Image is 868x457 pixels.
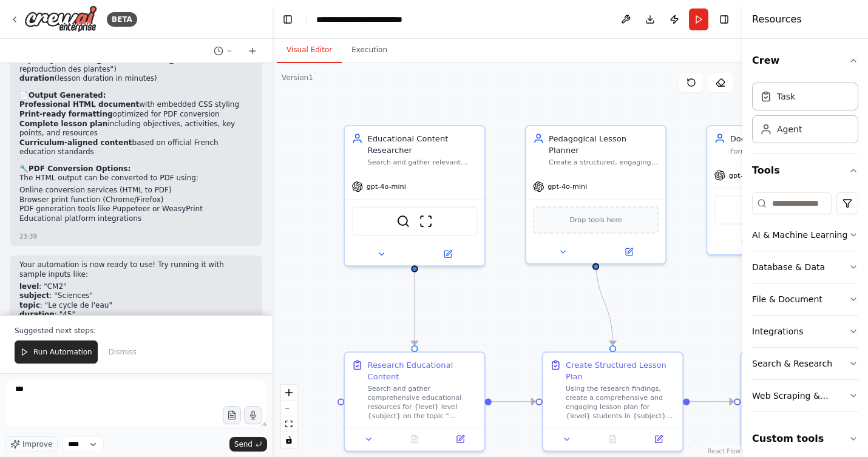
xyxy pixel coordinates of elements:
[566,384,676,421] div: Using the research findings, create a comprehensive and engaging lesson plan for {level} students...
[690,396,734,407] g: Edge from e90997ac-0e04-47ef-9efb-50526698e744 to b52dcb17-c688-4cf3-b7e0-248e76eaca64
[209,44,238,58] button: Switch to previous chat
[19,138,253,157] li: based on official French education standards
[367,182,406,191] span: gpt-4o-mini
[752,422,858,456] button: Custom tools
[708,448,741,455] a: React Flow attribution
[368,133,478,155] div: Educational Content Researcher
[243,44,262,58] button: Start a new chat
[549,133,659,155] div: Pedagogical Lesson Planner
[281,385,297,448] div: React Flow controls
[589,433,637,446] button: No output available
[752,78,858,153] div: Crew
[639,433,678,446] button: Open in side panel
[492,396,536,407] g: Edge from f2d3a462-208c-4413-9f37-b37030e3d3fe to e90997ac-0e04-47ef-9efb-50526698e744
[277,38,342,63] button: Visual Editor
[15,326,257,336] p: Suggested next steps:
[24,5,97,33] img: Logo
[19,214,253,224] li: Educational platform integrations
[752,390,849,402] div: Web Scraping & Browsing
[29,164,131,173] strong: PDF Conversion Options:
[19,110,253,120] li: optimized for PDF conversion
[752,316,858,347] button: Integrations
[281,385,297,401] button: zoom in
[752,348,858,379] button: Search & Research
[19,110,113,118] strong: Print-ready formatting
[19,74,55,83] strong: duration
[549,158,659,167] div: Create a structured, engaging lesson plan for {level} {subject} students on {topic}, lasting {dur...
[597,245,660,259] button: Open in side panel
[368,158,478,167] div: Search and gather relevant educational resources from official French education websites (Eduscol...
[19,310,253,320] li: : "45"
[244,406,262,424] button: Click to speak your automation idea
[107,12,137,27] div: BETA
[19,205,253,214] li: PDF generation tools like Puppeteer or WeasyPrint
[19,301,40,310] strong: topic
[19,100,253,110] li: with embedded CSS styling
[706,125,847,256] div: Document FormatterFormat the completed lesson plan into a professional HTML document ready for PD...
[416,247,480,260] button: Open in side panel
[730,146,840,155] div: Format the completed lesson plan into a professional HTML document ready for PDF conversion, ensu...
[566,359,676,382] div: Create Structured Lesson Plan
[19,74,253,84] li: (lesson duration in minutes)
[441,433,480,446] button: Open in side panel
[223,406,241,424] button: Upload files
[19,282,253,292] li: : "CM2"
[19,55,40,64] strong: topic
[342,38,397,63] button: Execution
[19,91,253,101] h2: 📄
[103,340,143,364] button: Dismiss
[752,229,847,241] div: AI & Machine Learning
[19,291,253,301] li: : "Sciences"
[419,214,432,228] img: ScrapeWebsiteTool
[525,125,666,265] div: Pedagogical Lesson PlannerCreate a structured, engaging lesson plan for {level} {subject} student...
[409,273,421,345] g: Edge from 95016c0d-b314-45e8-a4db-674dac3de1ab to f2d3a462-208c-4413-9f37-b37030e3d3fe
[542,351,683,452] div: Create Structured Lesson PlanUsing the research findings, create a comprehensive and engaging les...
[19,120,253,138] li: including objectives, activities, key points, and resources
[716,11,733,28] button: Hide right sidebar
[19,310,55,319] strong: duration
[368,359,478,382] div: Research Educational Content
[390,433,438,446] button: No output available
[19,195,253,205] li: Browser print function (Chrome/Firefox)
[234,439,253,449] span: Send
[590,259,619,345] g: Edge from 7dc922b9-3ebd-44c6-aada-f5202ac98c24 to e90997ac-0e04-47ef-9efb-50526698e744
[729,171,768,180] span: gpt-4o-mini
[730,133,840,144] div: Document Formatter
[752,44,858,78] button: Crew
[548,182,587,191] span: gpt-4o-mini
[777,123,802,135] div: Agent
[396,214,410,228] img: SerplyWebSearchTool
[344,125,485,266] div: Educational Content ResearcherSearch and gather relevant educational resources from official Fren...
[752,325,803,337] div: Integrations
[752,154,858,188] button: Tools
[752,261,825,273] div: Database & Data
[19,232,37,241] div: 23:39
[33,347,92,357] span: Run Automation
[752,188,858,422] div: Tools
[368,384,478,421] div: Search and gather comprehensive educational resources for {level} level {subject} on the topic "{...
[752,12,802,27] h4: Resources
[282,73,313,83] div: Version 1
[19,282,39,291] strong: level
[316,13,436,25] nav: breadcrumb
[19,138,132,147] strong: Curriculum-aligned content
[29,91,106,100] strong: Output Generated:
[752,293,822,305] div: File & Document
[109,347,137,357] span: Dismiss
[19,120,107,128] strong: Complete lesson plan
[344,351,485,452] div: Research Educational ContentSearch and gather comprehensive educational resources for {level} lev...
[752,380,858,411] button: Web Scraping & Browsing
[281,401,297,416] button: zoom out
[569,214,622,226] span: Drop tools here
[752,357,832,370] div: Search & Research
[19,291,49,300] strong: subject
[19,301,253,311] li: : "Le cycle de l'eau"
[752,251,858,283] button: Database & Data
[5,436,58,452] button: Improve
[19,55,253,74] li: (e.g., "[PERSON_NAME] et [PERSON_NAME]", "La reproduction des plantes")
[19,100,139,109] strong: Professional HTML document
[19,174,253,183] p: The HTML output can be converted to PDF using:
[19,186,253,195] li: Online conversion services (HTML to PDF)
[22,439,52,449] span: Improve
[777,90,795,103] div: Task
